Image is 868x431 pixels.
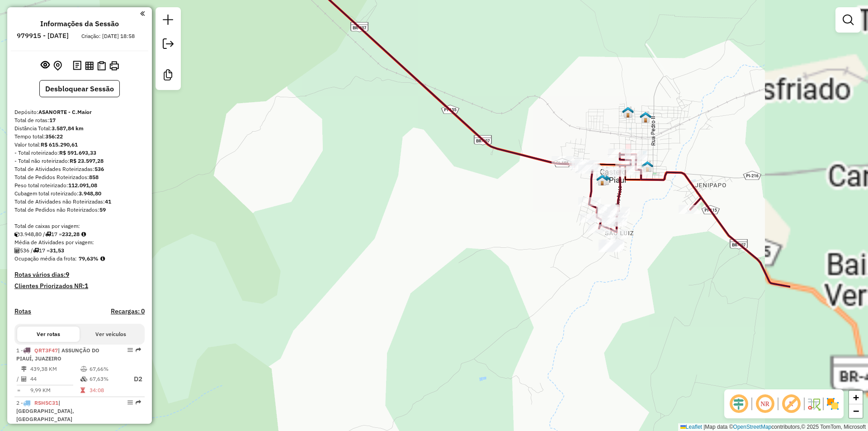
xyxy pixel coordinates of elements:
a: OpenStreetMap [733,424,772,430]
div: Distância Total: [14,124,145,133]
strong: 232,28 [62,231,80,237]
em: Rota exportada [136,347,141,353]
p: D2 [126,374,142,384]
div: Atividade não roteirizada - MERC ERNANDES [602,241,624,250]
strong: 356:22 [45,133,63,140]
div: Peso total roteirizado: [14,181,145,189]
i: % de utilização da cubagem [80,376,87,382]
i: Cubagem total roteirizado [14,232,20,237]
h4: Recargas: 0 [111,308,145,315]
div: Atividade não roteirizada - MERC NANDA [602,239,624,248]
strong: 112.091,08 [68,182,97,189]
div: Atividade não roteirizada - COMERCIAL SAO JOSE [607,207,630,216]
div: Média de Atividades por viagem: [14,238,145,246]
span: Ocultar deslocamento [728,393,750,415]
button: Imprimir Rotas [108,59,121,72]
div: Valor total: [14,141,145,149]
div: - Total roteirizado: [14,149,145,157]
div: Total de Pedidos Roteirizados: [14,173,145,181]
i: Total de Atividades [14,248,20,253]
td: 34:08 [89,386,125,395]
em: Média calculada utilizando a maior ocupação (%Peso ou %Cubagem) de cada rota da sessão. Rotas cro... [100,256,105,261]
div: Total de caixas por viagem: [14,222,145,230]
td: 67,66% [89,365,125,374]
img: 118 - MOZANIEL CASTELO [599,174,611,185]
span: Ocupação média da frota: [14,255,77,262]
span: + [853,392,859,403]
a: Leaflet [680,424,702,430]
strong: R$ 23.597,28 [70,157,104,164]
button: Ver veículos [80,327,142,342]
div: Atividade não roteirizada - MERC ERNANDES [599,240,621,249]
span: RSH5C31 [34,399,58,406]
button: Desbloquear Sessão [39,80,120,97]
img: 119 - IZANIO CASTELO [622,106,634,118]
div: Cubagem total roteirizado: [14,189,145,198]
div: Atividade não roteirizada - JESSICA LANCHES E MI [552,156,574,165]
a: Exportar sessão [159,35,177,55]
div: Criação: [DATE] 18:58 [78,32,138,40]
h4: Clientes Priorizados NR: [14,282,145,290]
i: Total de Atividades [21,376,27,382]
strong: 1 [85,282,88,290]
span: 2 - [16,399,74,422]
h4: Informações da Sessão [40,19,119,28]
td: 67,63% [89,374,125,385]
span: Exibir rótulo [780,393,802,415]
td: 439,38 KM [30,365,80,374]
button: Centralizar mapa no depósito ou ponto de apoio [52,59,64,73]
i: Tempo total em rota [80,388,85,393]
a: Nova sessão e pesquisa [159,11,177,31]
button: Visualizar Romaneio [95,59,108,72]
strong: 858 [89,174,99,180]
strong: 41 [105,198,111,205]
h6: 979915 - [DATE] [17,32,69,40]
span: QRT3F47 [34,347,58,354]
td: / [16,374,21,385]
a: Zoom in [849,391,863,404]
td: 9,99 KM [30,386,80,395]
div: 536 / 17 = [14,246,145,255]
img: Mozaniel - Castelo do Piauí [596,174,608,186]
div: Atividade não roteirizada - MERC MARIA GILVANA [580,213,602,223]
div: Total de rotas: [14,116,145,124]
div: Total de Atividades Roteirizadas: [14,165,145,173]
div: Atividade não roteirizada - BAR DO CAJUI [596,204,619,213]
div: Depósito: [14,108,145,116]
i: Meta Caixas/viagem: 1,00 Diferença: 231,28 [81,232,86,237]
div: Total de Pedidos não Roteirizados: [14,206,145,214]
i: % de utilização do peso [80,366,87,372]
div: Atividade não roteirizada - MERCADINHO LUZ [602,168,625,177]
em: Rota exportada [136,400,141,405]
div: Tempo total: [14,133,145,141]
span: | ASSUNÇÃO DO PIAUÍ, JUAZEIRO [16,347,99,362]
strong: 3.587,84 km [52,125,84,132]
div: Atividade não roteirizada - BAR O ROCHA [599,243,621,252]
a: Rotas [14,308,31,315]
span: | [GEOGRAPHIC_DATA], [GEOGRAPHIC_DATA] [16,399,74,422]
img: HOTEL CASTELO [642,161,653,172]
a: Criar modelo [159,66,177,86]
strong: 9 [66,270,69,279]
i: Total de rotas [33,248,39,253]
strong: 79,63% [79,255,99,262]
td: = [16,386,21,395]
em: Opções [127,400,133,405]
a: Zoom out [849,404,863,418]
button: Exibir sessão original [39,58,52,73]
span: 1 - [16,347,99,362]
div: Map data © contributors,© 2025 TomTom, Microsoft [678,423,868,431]
div: 3.948,80 / 17 = [14,230,145,238]
em: Opções [127,347,133,353]
span: | [703,424,705,430]
strong: 59 [99,206,106,213]
strong: 17 [49,117,56,123]
i: Distância Total [21,366,27,372]
strong: 31,53 [50,247,64,254]
a: Clique aqui para minimizar o painel [140,8,145,19]
img: CASTELO [640,111,651,123]
button: Logs desbloquear sessão [71,59,83,73]
div: Atividade não roteirizada - MERC JG [606,229,628,238]
img: Exibir/Ocultar setores [826,397,840,411]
